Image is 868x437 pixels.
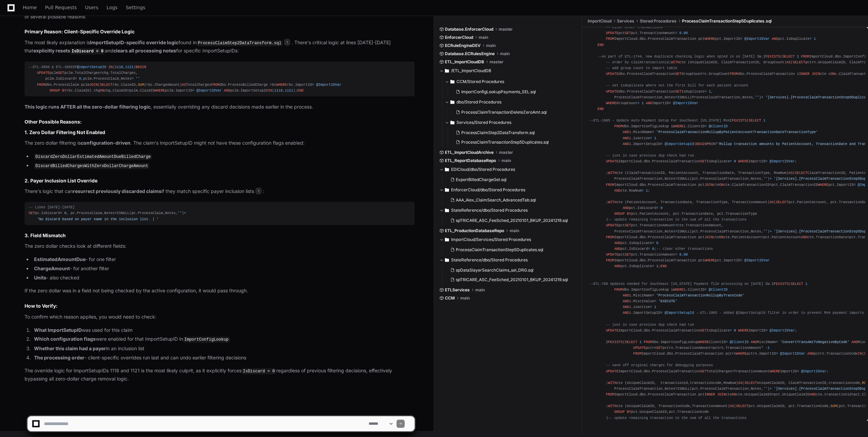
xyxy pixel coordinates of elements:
span: = [675,95,677,99]
span: BY [627,212,631,216]
span: main [460,295,470,301]
span: = [127,88,129,93]
span: SELECT [776,200,789,204]
strong: This logic runs AFTER all the zero-dollar filtering logic [25,104,151,110]
button: ImportCloud/Services/Stored Procedures [439,234,577,245]
span: WHERE [704,37,715,41]
strong: ChargeAmount [34,265,70,271]
svg: Directory [445,206,449,214]
span: = [656,206,658,210]
span: SET [625,253,631,257]
span: spTRICARE_ASC_FeeSched_20210101_BKUP_20241219.sql [456,277,568,282]
span: 0 [656,241,658,245]
span: WHERE [704,258,715,262]
svg: Directory [445,256,449,264]
span: Stored Procedures [640,18,677,24]
span: @ImportIDVar [673,101,698,105]
span: EnforcerCloud [445,35,473,40]
span: WITH [671,60,680,64]
span: = [652,293,654,297]
span: 0 [79,77,81,81]
span: 1 [284,39,290,46]
span: = [770,182,772,187]
button: ProcessClaimTransactionDeleteZeroAmt.sql [453,108,573,117]
span: 'ProcessClaimTransactionRollupByPatientAccountTransactionDateTransactionType' [656,130,818,134]
span: Home [23,5,37,10]
span: = [661,142,663,146]
span: AND [224,88,230,93]
span: main [510,228,519,233]
button: ProcessClaimTransactionStep5Duplicates.sql [453,137,573,147]
span: @ImportIDVar [197,88,222,93]
span: = [740,37,742,41]
button: EDICloud/dbo/Stored Procedures [439,164,577,175]
span: SELECT [795,171,807,175]
span: WHERE [738,159,749,163]
span: 1 [797,54,799,58]
span: @ImportIDVar [744,258,770,262]
span: @ImportSetupId [665,311,694,315]
strong: clears all processing notes [113,48,176,53]
span: @ImportSetupId [665,142,694,146]
span: + [770,177,772,181]
span: 1118 [115,65,123,69]
span: AND [623,305,629,309]
span: 0 [652,246,654,250]
span: GROUP [50,88,60,93]
span: master [499,27,513,32]
span: @ImportIDVar [744,37,770,41]
span: SET [625,31,631,35]
span: /ETL_ImportCloudDB [451,68,491,74]
span: = [765,159,768,163]
span: = [650,136,652,140]
span: AND [614,241,620,245]
span: = [192,88,195,93]
span: ON [100,88,104,93]
p: The zero dollar filtering is . The claim's ImportSetupID might not have these configuration flags... [25,139,415,147]
h2: Primary Reason: Client-Specific Override Logic [25,28,415,35]
span: = [60,211,62,215]
span: ON [719,182,723,187]
li: - for another filter [32,265,415,273]
span: SET [700,159,707,163]
span: GROUP [614,212,625,216]
span: JOIN [704,235,713,239]
span: = [661,311,663,315]
span: -- add group count to import table [606,66,677,70]
span: SET [675,89,681,93]
span: main [501,158,511,163]
span: 'EXECUTE' [658,299,677,303]
span: = [847,235,849,239]
span: '' [755,95,759,99]
span: ETL_ImportCloudDB [445,59,484,65]
span: FROM [801,54,810,58]
span: = [131,77,134,81]
span: ETLServices [445,287,470,293]
h2: How to Verify: [25,303,415,309]
span: INNER [799,72,809,76]
div: pc.IsDiscard , pc.ProcessClaim_Notes ISNULL(pc.ProcessClaim_Notes, ) [29,205,410,222]
span: 1 [763,118,765,123]
span: UPDATE [606,89,619,93]
span: = [809,37,811,41]
span: FROM [606,235,615,239]
strong: EstimatedAmountDue [34,256,86,262]
span: -- clear other transactions [606,25,663,29]
h3: 2. Payer Inclusion List Override [25,177,415,184]
span: Users [85,5,98,10]
span: 1118 [274,88,283,93]
span: Database.ECRulesEngine [445,51,495,56]
span: 1 [814,37,816,41]
span: SET [625,223,631,227]
svg: Directory [450,98,454,106]
div: IF ( , ) pclm pclm.TotalCharges chg.TotalCharges, pclm.IsDiscard ,pclm.ProcessClaim_Notes dbo.Pro... [29,64,410,94]
span: JOIN [811,72,820,76]
p: To confirm which reason applies, you would need to check: [25,313,415,321]
span: ProcessClaimStep2DataTransform.sql [461,130,535,135]
span: AND [772,37,778,41]
span: = [740,258,742,262]
span: ProcessClaimTransactionStep5Duplicates.sql [456,247,543,253]
span: WHERE [673,124,684,128]
p: , essentially overriding any discard decisions made earlier in the process. [25,103,415,111]
span: = [675,253,677,257]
